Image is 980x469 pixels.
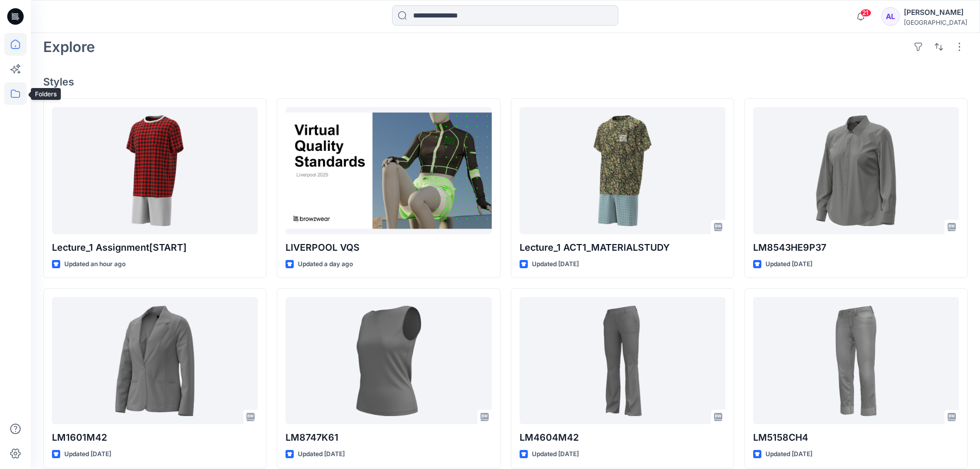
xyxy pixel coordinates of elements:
h4: Styles [43,76,968,88]
p: Lecture_1 Assignment[START] [52,240,258,255]
p: Updated [DATE] [765,259,812,270]
p: LM5158CH4 [753,430,959,445]
p: LIVERPOOL VQS [286,240,491,255]
div: [PERSON_NAME] [904,6,967,19]
p: LM1601M42 [52,430,258,445]
a: LM1601M42 [52,297,258,424]
p: Updated a day ago [298,259,353,270]
a: Lecture_1 ACT1_MATERIALSTUDY [520,107,725,234]
a: LM8543HE9P37 [753,107,959,234]
p: LM8747K61 [286,430,491,445]
span: 21 [860,9,871,17]
a: LIVERPOOL VQS [286,107,491,234]
a: LM5158CH4 [753,297,959,424]
p: Updated [DATE] [532,449,579,460]
p: Updated [DATE] [298,449,345,460]
p: LM4604M42 [520,430,725,445]
h2: Explore [43,39,95,55]
p: Updated [DATE] [532,259,579,270]
a: Lecture_1 Assignment[START] [52,107,258,234]
div: [GEOGRAPHIC_DATA] [904,19,967,26]
p: LM8543HE9P37 [753,240,959,255]
p: Updated [DATE] [64,449,111,460]
a: LM8747K61 [286,297,491,424]
div: AL [881,7,900,26]
a: LM4604M42 [520,297,725,424]
p: Updated [DATE] [765,449,812,460]
p: Lecture_1 ACT1_MATERIALSTUDY [520,240,725,255]
p: Updated an hour ago [64,259,126,270]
